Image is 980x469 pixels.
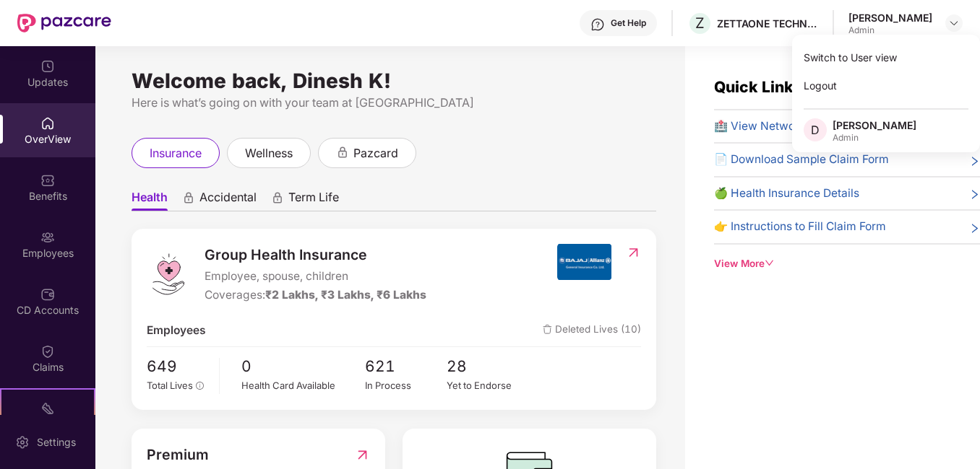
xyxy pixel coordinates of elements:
span: wellness [245,144,293,162]
span: Premium [147,444,209,466]
span: insurance [150,144,202,162]
div: Admin [833,132,916,144]
div: Coverages: [205,286,426,304]
img: svg+xml;base64,PHN2ZyBpZD0iVXBkYXRlZCIgeG1sbnM9Imh0dHA6Ly93d3cudzMub3JnLzIwMDAvc3ZnIiB3aWR0aD0iMj... [40,59,55,74]
span: Health [132,190,168,211]
div: Settings [33,435,80,450]
span: 👉 Instructions to Fill Claim Form [714,218,886,235]
span: info-circle [196,382,205,390]
div: Switch to User view [792,43,980,71]
div: Yet to Endorse [447,378,529,393]
div: Here is what’s going on with your team at [GEOGRAPHIC_DATA] [132,94,656,112]
span: 🏥 View Network Hospitals [714,118,858,135]
span: Employee, spouse, children [205,268,426,285]
img: svg+xml;base64,PHN2ZyBpZD0iU2V0dGluZy0yMHgyMCIgeG1sbnM9Imh0dHA6Ly93d3cudzMub3JnLzIwMDAvc3ZnIiB3aW... [15,435,30,450]
span: 621 [365,354,447,378]
span: 649 [147,354,208,378]
div: Get Help [611,17,646,29]
span: 📄 Download Sample Claim Form [714,151,889,168]
div: In Process [365,378,447,393]
span: Term Life [288,190,339,211]
img: New Pazcare Logo [17,14,111,32]
span: D [811,121,820,139]
div: View More [714,256,980,271]
div: Admin [848,25,932,36]
div: [PERSON_NAME] [833,118,916,132]
img: svg+xml;base64,PHN2ZyBpZD0iSG9tZSIgeG1sbnM9Imh0dHA6Ly93d3cudzMub3JnLzIwMDAvc3ZnIiB3aWR0aD0iMjAiIG... [40,116,55,131]
div: ZETTAONE TECHNOLOGIES INDIA PRIVATE LIMITED [717,17,818,30]
span: Group Health Insurance [205,244,426,266]
span: ₹2 Lakhs, ₹3 Lakhs, ₹6 Lakhs [265,288,426,302]
span: Deleted Lives (10) [543,322,641,339]
img: svg+xml;base64,PHN2ZyBpZD0iSGVscC0zMngzMiIgeG1sbnM9Imh0dHA6Ly93d3cudzMub3JnLzIwMDAvc3ZnIiB3aWR0aD... [590,17,605,32]
img: RedirectIcon [626,245,641,260]
div: animation [336,146,349,159]
img: deleteIcon [543,325,552,334]
img: svg+xml;base64,PHN2ZyBpZD0iQmVuZWZpdHMiIHhtbG5zPSJodHRwOi8vd3d3LnczLm9yZy8yMDAwL3N2ZyIgd2lkdGg9Ij... [40,173,55,188]
span: 0 [241,354,365,378]
img: svg+xml;base64,PHN2ZyBpZD0iRHJvcGRvd24tMzJ4MzIiIHhtbG5zPSJodHRwOi8vd3d3LnczLm9yZy8yMDAwL3N2ZyIgd2... [948,17,960,29]
img: logo [147,253,190,296]
span: Employees [147,322,206,339]
span: Z [695,14,705,32]
div: animation [271,191,284,204]
span: 28 [447,354,529,378]
span: pazcard [353,144,398,162]
span: 🍏 Health Insurance Details [714,185,859,202]
img: svg+xml;base64,PHN2ZyB4bWxucz0iaHR0cDovL3d3dy53My5vcmcvMjAwMC9zdmciIHdpZHRoPSIyMSIgaGVpZ2h0PSIyMC... [40,401,55,416]
img: svg+xml;base64,PHN2ZyBpZD0iQ0RfQWNjb3VudHMiIGRhdGEtbmFtZT0iQ0QgQWNjb3VudHMiIHhtbG5zPSJodHRwOi8vd3... [40,287,55,302]
div: animation [182,191,195,204]
div: Logout [792,71,980,100]
span: down [765,258,775,268]
img: svg+xml;base64,PHN2ZyBpZD0iRW1wbG95ZWVzIiB4bWxucz0iaHR0cDovL3d3dy53My5vcmcvMjAwMC9zdmciIHdpZHRoPS... [40,230,55,245]
div: [PERSON_NAME] [848,11,932,25]
div: Health Card Available [241,378,365,393]
img: insurerIcon [557,244,611,280]
span: Accidental [199,190,257,211]
img: RedirectIcon [355,444,370,466]
span: Total Lives [147,380,193,391]
span: Quick Links [714,78,801,96]
div: Welcome back, Dinesh K! [132,75,656,87]
img: svg+xml;base64,PHN2ZyBpZD0iQ2xhaW0iIHhtbG5zPSJodHRwOi8vd3d3LnczLm9yZy8yMDAwL3N2ZyIgd2lkdGg9IjIwIi... [40,344,55,359]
